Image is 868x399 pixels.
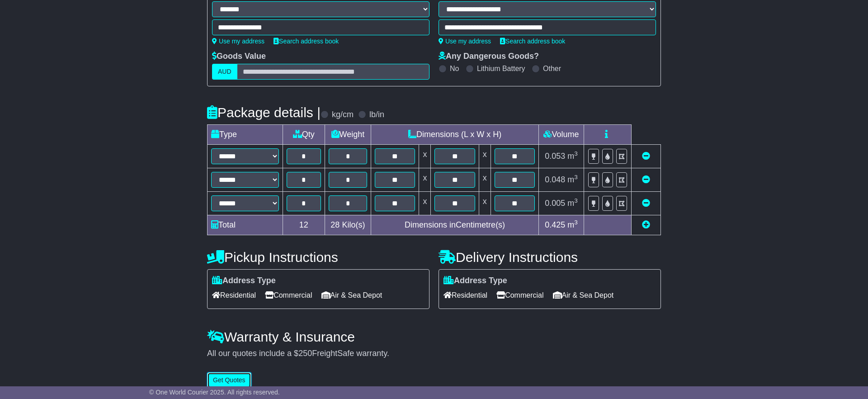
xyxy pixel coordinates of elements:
[450,64,459,73] label: No
[496,288,543,302] span: Commercial
[207,105,321,120] h4: Package details |
[500,38,565,45] a: Search address book
[419,192,431,215] td: x
[545,175,565,184] span: 0.048
[419,168,431,192] td: x
[567,175,578,184] span: m
[479,192,491,215] td: x
[545,152,565,161] span: 0.053
[479,145,491,168] td: x
[212,276,276,286] label: Address Type
[212,64,237,80] label: AUD
[298,349,312,358] span: 250
[439,38,491,45] a: Use my address
[439,250,661,265] h4: Delivery Instructions
[439,52,539,62] label: Any Dangerous Goods?
[207,349,661,359] div: All our quotes include a $ FreightSafe warranty.
[477,64,525,73] label: Lithium Battery
[321,288,382,302] span: Air & Sea Depot
[149,389,280,396] span: © One World Courier 2025. All rights reserved.
[443,288,487,302] span: Residential
[212,288,256,302] span: Residential
[283,215,325,235] td: 12
[642,175,650,184] a: Remove this item
[207,329,661,344] h4: Warranty & Insurance
[545,220,565,229] span: 0.425
[642,220,650,229] a: Add new item
[479,168,491,192] td: x
[212,52,266,62] label: Goods Value
[443,276,507,286] label: Address Type
[332,110,354,120] label: kg/cm
[545,199,565,208] span: 0.005
[419,145,431,168] td: x
[574,219,578,226] sup: 3
[642,152,650,161] a: Remove this item
[567,220,578,229] span: m
[274,38,339,45] a: Search address book
[574,174,578,180] sup: 3
[538,125,584,145] td: Volume
[371,215,539,235] td: Dimensions in Centimetre(s)
[208,215,283,235] td: Total
[567,199,578,208] span: m
[574,197,578,204] sup: 3
[207,250,429,265] h4: Pickup Instructions
[212,38,264,45] a: Use my address
[325,125,371,145] td: Weight
[574,150,578,157] sup: 3
[265,288,312,302] span: Commercial
[642,199,650,208] a: Remove this item
[208,125,283,145] td: Type
[567,152,578,161] span: m
[543,64,561,73] label: Other
[325,215,371,235] td: Kilo(s)
[283,125,325,145] td: Qty
[369,110,384,120] label: lb/in
[207,372,251,388] button: Get Quotes
[553,288,614,302] span: Air & Sea Depot
[330,220,340,229] span: 28
[371,125,539,145] td: Dimensions (L x W x H)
